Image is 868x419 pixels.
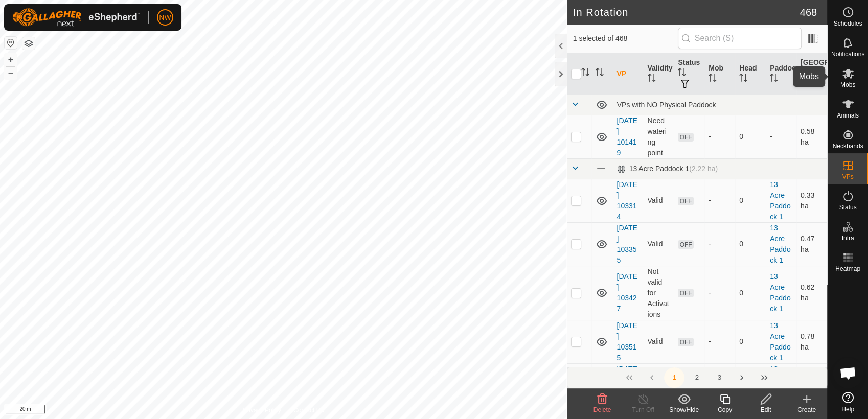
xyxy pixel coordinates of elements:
a: [DATE] 170542 [617,365,637,405]
span: Neckbands [832,143,863,149]
div: - [709,288,731,298]
td: 0 [735,222,766,266]
td: Not valid for Activations [644,266,674,320]
div: VPs with NO Physical Paddock [617,101,823,109]
div: Copy [704,405,745,414]
td: 0.33 ha [796,179,827,222]
th: Status [674,53,704,95]
div: - [709,336,731,347]
td: 0 [735,363,766,407]
button: Map Layers [22,37,35,50]
a: Privacy Policy [243,406,281,415]
span: 1 selected of 468 [573,33,678,44]
h2: In Rotation [573,6,800,18]
th: VP [613,53,644,95]
a: 13 Acre Paddock 1 [770,224,790,264]
span: Infra [841,235,854,241]
p-sorticon: Activate to sort [709,75,717,83]
td: Valid [644,320,674,363]
span: OFF [678,133,693,142]
td: 0 [735,266,766,320]
td: 0.78 ha [796,320,827,363]
td: Valid [644,222,674,266]
a: Contact Us [293,406,324,415]
a: [DATE] 103427 [617,272,637,313]
p-sorticon: Activate to sort [596,69,604,78]
button: 1 [664,367,684,388]
div: - [709,195,731,206]
p-sorticon: Activate to sort [770,75,778,83]
div: - [709,239,731,249]
a: 13 Acre Paddock 1 [770,321,790,362]
button: Reset Map [5,37,17,49]
button: Next Page [732,367,752,388]
td: Need watering point [644,115,674,158]
div: Edit [745,405,786,414]
a: [DATE] 103515 [617,321,637,362]
td: Valid [644,363,674,407]
div: Create [786,405,827,414]
button: Last Page [754,367,774,388]
td: - [766,115,796,158]
span: VPs [842,174,853,180]
td: 1 ha [796,363,827,407]
a: [DATE] 103355 [617,224,637,264]
th: Head [735,53,766,95]
a: [DATE] 101419 [617,117,637,157]
div: Turn Off [623,405,664,414]
img: Gallagher Logo [12,8,140,27]
td: 0 [735,179,766,222]
td: 0.62 ha [796,266,827,320]
span: OFF [678,240,693,249]
p-sorticon: Activate to sort [678,69,686,78]
span: OFF [678,289,693,297]
a: 13 Acre Paddock 1 [770,272,790,313]
span: Mobs [840,82,855,88]
span: 468 [800,5,817,20]
td: 0.47 ha [796,222,827,266]
div: 13 Acre Paddock 1 [617,165,718,173]
button: 2 [687,367,707,388]
th: [GEOGRAPHIC_DATA] Area [796,53,827,95]
span: Help [841,406,854,412]
span: Delete [593,406,611,413]
span: Schedules [833,20,862,27]
span: OFF [678,197,693,205]
a: 13 Acre Paddock 1 [770,180,790,221]
div: Open chat [833,358,863,388]
a: [DATE] 103314 [617,180,637,221]
span: Status [839,204,856,211]
input: Search (S) [678,28,802,49]
a: 13 Acre Paddock 1 [770,365,790,405]
p-sorticon: Activate to sort [801,80,809,88]
span: Notifications [831,51,864,57]
span: OFF [678,338,693,346]
button: – [5,67,17,79]
span: (2.22 ha) [689,165,718,173]
span: NW [159,12,171,23]
button: + [5,54,17,66]
th: Mob [704,53,735,95]
p-sorticon: Activate to sort [739,75,747,83]
td: 0 [735,115,766,158]
button: 3 [709,367,729,388]
div: Show/Hide [664,405,704,414]
th: Validity [644,53,674,95]
span: Animals [837,112,859,119]
p-sorticon: Activate to sort [581,69,589,78]
p-sorticon: Activate to sort [648,75,656,83]
th: Paddock [766,53,796,95]
div: - [709,131,731,142]
td: 0 [735,320,766,363]
span: Heatmap [835,266,860,272]
td: 0.58 ha [796,115,827,158]
a: Help [828,388,868,416]
td: Valid [644,179,674,222]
